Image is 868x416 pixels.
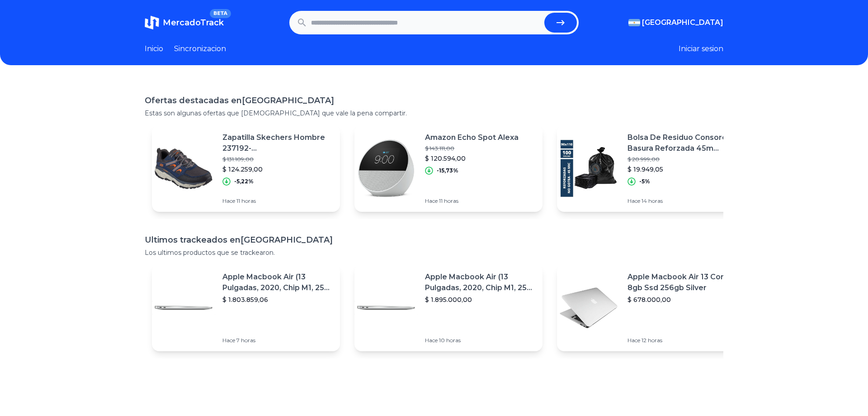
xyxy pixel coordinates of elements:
span: BETA [210,9,231,18]
p: $ 1.803.859,06 [222,295,333,304]
p: $ 678.000,00 [627,295,738,304]
h1: Ofertas destacadas en [GEOGRAPHIC_DATA] [145,94,723,107]
img: Argentina [628,19,640,26]
img: Featured image [354,276,418,339]
p: Hace 14 horas [627,197,738,205]
a: Featured imageApple Macbook Air (13 Pulgadas, 2020, Chip M1, 256 Gb De Ssd, 8 Gb De Ram) - Plata$... [354,264,542,351]
img: Featured image [152,276,215,339]
a: Sincronizacion [174,43,226,54]
p: Hace 12 horas [627,337,738,344]
p: $ 124.259,00 [222,165,333,174]
p: Apple Macbook Air (13 Pulgadas, 2020, Chip M1, 256 Gb De Ssd, 8 Gb De Ram) - Plata [222,272,333,293]
p: Bolsa De Residuo Consorcio Basura Reforzada 45m 90x110 X100 [627,132,738,154]
button: Iniciar sesion [679,43,723,54]
p: Zapatilla Skechers Hombre 237192-nvor/[PERSON_NAME]/cuo [222,132,333,154]
a: Featured imageBolsa De Residuo Consorcio Basura Reforzada 45m 90x110 X100$ 20.999,00$ 19.949,05-5... [557,125,745,212]
img: Featured image [557,137,620,200]
p: $ 19.949,05 [627,165,738,174]
p: Hace 11 horas [222,197,333,205]
p: $ 20.999,00 [627,156,738,163]
p: Amazon Echo Spot Alexa [425,132,519,143]
p: Apple Macbook Air (13 Pulgadas, 2020, Chip M1, 256 Gb De Ssd, 8 Gb De Ram) - Plata [425,272,535,293]
a: Featured imageApple Macbook Air (13 Pulgadas, 2020, Chip M1, 256 Gb De Ssd, 8 Gb De Ram) - Plata$... [152,264,340,351]
span: [GEOGRAPHIC_DATA] [642,17,723,28]
p: $ 131.109,00 [222,156,333,163]
a: Featured imageApple Macbook Air 13 Core I5 8gb Ssd 256gb Silver$ 678.000,00Hace 12 horas [557,264,745,351]
span: MercadoTrack [163,18,224,28]
h1: Ultimos trackeados en [GEOGRAPHIC_DATA] [145,234,723,246]
a: Inicio [145,43,163,54]
p: Estas son algunas ofertas que [DEMOGRAPHIC_DATA] que vale la pena compartir. [145,109,723,118]
p: -5% [639,178,650,185]
button: [GEOGRAPHIC_DATA] [628,17,723,28]
p: Hace 10 horas [425,337,535,344]
a: Featured imageAmazon Echo Spot Alexa$ 143.111,00$ 120.594,00-15,73%Hace 11 horas [354,125,542,212]
p: -15,73% [437,167,458,174]
img: MercadoTrack [145,15,159,30]
p: -5,22% [234,178,254,185]
img: Featured image [152,137,215,200]
a: MercadoTrackBETA [145,15,224,30]
p: Hace 11 horas [425,197,519,205]
a: Featured imageZapatilla Skechers Hombre 237192-nvor/[PERSON_NAME]/cuo$ 131.109,00$ 124.259,00-5,2... [152,125,340,212]
p: Los ultimos productos que se trackearon. [145,248,723,257]
p: Apple Macbook Air 13 Core I5 8gb Ssd 256gb Silver [627,272,738,293]
p: Hace 7 horas [222,337,333,344]
img: Featured image [354,137,418,200]
p: $ 120.594,00 [425,154,519,163]
p: $ 1.895.000,00 [425,295,535,304]
p: $ 143.111,00 [425,145,519,152]
img: Featured image [557,276,620,339]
